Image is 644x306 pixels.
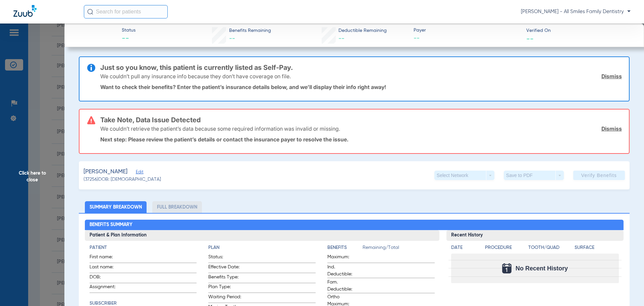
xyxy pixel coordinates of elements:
span: Ind. Deductible: [327,264,360,278]
h2: Benefits Summary [85,220,624,230]
span: Fam. Deductible: [327,279,360,293]
li: Summary Breakdown [85,201,147,213]
span: Maximum: [327,254,360,263]
span: (37256) DOB: [DEMOGRAPHIC_DATA] [84,176,161,183]
span: Benefits Remaining [229,27,271,34]
app-breakdown-title: Procedure [485,244,526,254]
span: Status [122,27,136,34]
span: Remaining/Total [363,244,435,254]
h3: Patient & Plan Information [85,230,439,241]
p: Want to check their benefits? Enter the patient’s insurance details below, and we’ll display thei... [100,84,622,90]
span: [PERSON_NAME] [84,168,127,176]
span: Last name: [90,264,122,273]
li: Full Breakdown [152,201,202,213]
h3: Take Note, Data Issue Detected [100,117,622,123]
iframe: Chat Widget [610,274,644,306]
p: We couldn’t pull any insurance info because they don’t have coverage on file. [100,73,291,80]
span: Waiting Period: [208,294,241,303]
app-breakdown-title: Benefits [327,244,363,254]
span: Benefits Type: [208,274,241,283]
h4: Benefits [327,244,363,251]
img: Zuub Logo [13,5,37,17]
p: Next step: Please review the patient’s details or contact the insurance payer to resolve the issue. [100,136,622,143]
span: Deductible Remaining [338,27,387,34]
img: Search Icon [87,9,93,15]
h3: Recent History [446,230,624,241]
span: -- [526,35,534,42]
span: [PERSON_NAME] - All Smiles Family Dentistry [521,8,631,15]
span: -- [338,36,344,42]
app-breakdown-title: Date [451,244,479,254]
app-breakdown-title: Tooth/Quad [528,244,573,254]
span: Effective Date: [208,264,241,273]
span: Verified On [526,27,633,34]
p: We couldn’t retrieve the patient’s data because some required information was invalid or missing. [100,125,340,132]
input: Search for patients [84,5,168,18]
span: Plan Type: [208,283,241,293]
span: Edit [136,170,142,176]
h4: Date [451,244,479,251]
h4: Tooth/Quad [528,244,573,251]
span: -- [229,36,235,42]
h4: Patient [90,244,197,251]
img: error-icon [87,116,95,124]
span: Assignment: [90,283,122,293]
span: Payer [414,27,521,34]
span: First name: [90,254,122,263]
a: Dismiss [601,73,622,80]
span: No Recent History [516,265,568,272]
span: -- [414,34,521,43]
span: -- [122,34,136,44]
h4: Plan [208,244,316,251]
app-breakdown-title: Surface [575,244,619,254]
img: info-icon [87,64,95,72]
h4: Procedure [485,244,526,251]
img: Calendar [502,263,512,273]
h3: Just so you know, this patient is currently listed as Self-Pay. [100,64,622,71]
h4: Surface [575,244,619,251]
span: DOB: [90,274,122,283]
a: Dismiss [601,125,622,132]
span: Status: [208,254,241,263]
